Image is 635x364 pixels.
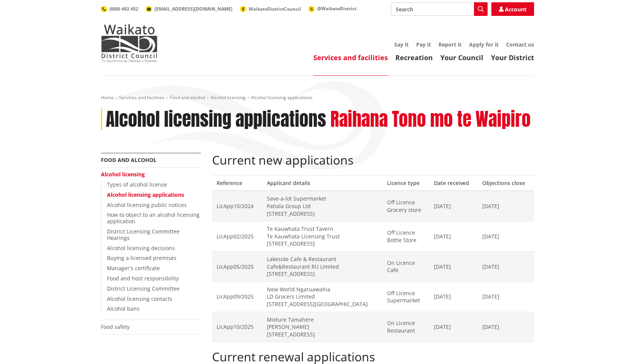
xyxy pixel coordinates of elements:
[211,94,246,101] a: Alcohol licensing
[240,6,301,12] a: WaikatoDistrictCouncil
[170,94,205,101] a: Food and alcohol
[101,95,534,101] nav: breadcrumb
[101,6,138,12] a: 0800 492 452
[251,94,313,101] span: Alcohol licensing applications
[212,251,262,282] td: LicApp05/2025
[429,175,478,191] th: Date received
[101,94,114,101] a: Home
[383,312,429,342] td: On Licence Restaurant
[478,251,534,282] td: [DATE]
[212,153,534,167] h2: Current new applications
[262,282,382,312] td: New World Ngaruawahia LD Grocers Limited [STREET_ADDRESS][GEOGRAPHIC_DATA]
[416,41,431,48] a: Pay it
[212,191,262,221] td: LicApp10/2024
[478,175,534,191] th: Objections close
[262,191,382,221] td: Save-a-lot Supermarket Patiala Group Ltd [STREET_ADDRESS]
[262,312,382,342] td: Mixture Tamahere [PERSON_NAME] [STREET_ADDRESS]
[491,53,534,62] a: Your District
[107,191,184,198] a: Alcohol licensing applications
[429,251,478,282] td: [DATE]
[101,323,130,330] a: Food safety
[438,41,462,48] a: Report it
[429,282,478,312] td: [DATE]
[383,282,429,312] td: Off Licence Supermarket
[107,181,167,188] a: Types of alcohol license
[212,221,262,252] td: LicApp02/2025
[469,41,499,48] a: Apply for it
[383,221,429,252] td: Off Licence Bottle Store
[107,275,179,282] a: Food and host responsibility
[212,312,262,342] td: LicApp10/2025
[262,175,382,191] th: Applicant details
[107,201,187,208] a: Alcohol licensing public notices
[106,109,326,131] h1: Alcohol licensing applications
[212,350,534,364] h2: Current renewal applications
[262,221,382,252] td: Te Kauwhata Trust Tavern Te Kauwhata Licensing Trust [STREET_ADDRESS]
[107,211,200,225] a: How to object to an alcohol licensing application
[383,191,429,221] td: Off Licence Grocery store
[395,53,433,62] a: Recreation
[107,254,177,261] a: Buying a licensed premises
[262,251,382,282] td: Lakeside Cafe & Restaurant Cafe&Restaurant RU Limited [STREET_ADDRESS]
[101,24,158,62] img: Waikato District Council - Te Kaunihera aa Takiwaa o Waikato
[107,305,139,312] a: Alcohol bans
[330,109,531,131] h2: Raihana Tono mo te Waipiro
[107,285,180,292] a: District Licensing Committee
[107,228,180,241] a: District Licensing Committee Hearings
[478,191,534,221] td: [DATE]
[107,244,175,252] a: Alcohol licensing decisions
[394,41,409,48] a: Say it
[383,251,429,282] td: On Licence Cafe
[491,2,534,16] a: Account
[478,221,534,252] td: [DATE]
[212,175,262,191] th: Reference
[506,41,534,48] a: Contact us
[429,191,478,221] td: [DATE]
[107,295,172,302] a: Alcohol licensing contacts
[107,264,160,272] a: Manager's certificate
[249,6,301,12] span: WaikatoDistrictCouncil
[440,53,483,62] a: Your Council
[313,53,388,62] a: Services and facilities
[391,2,488,16] input: Search input
[110,6,138,12] span: 0800 492 452
[101,156,156,163] a: Food and alcohol
[212,282,262,312] td: LicApp09/2025
[101,171,145,178] a: Alcohol licensing
[119,94,164,101] a: Services and facilities
[155,6,232,12] span: [EMAIL_ADDRESS][DOMAIN_NAME]
[317,5,356,12] span: @WaikatoDistrict
[308,5,356,12] a: @WaikatoDistrict
[429,221,478,252] td: [DATE]
[478,312,534,342] td: [DATE]
[383,175,429,191] th: Licence type
[146,6,232,12] a: [EMAIL_ADDRESS][DOMAIN_NAME]
[478,282,534,312] td: [DATE]
[429,312,478,342] td: [DATE]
